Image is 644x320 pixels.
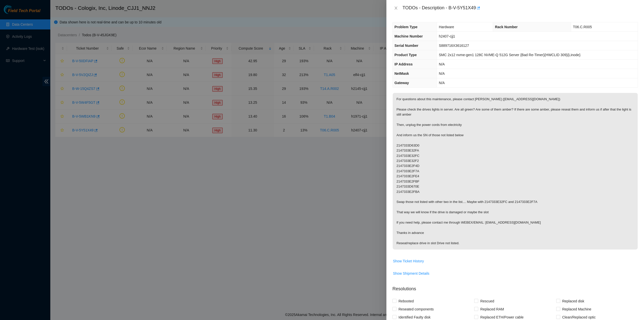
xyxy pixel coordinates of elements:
span: Replaced disk [560,297,586,305]
span: N/A [439,62,445,66]
button: Close [392,6,399,11]
button: Show Ticket History [393,257,424,265]
span: Problem Type [394,25,418,29]
span: T06.C.R005 [573,25,592,29]
span: N/A [439,81,445,85]
span: Show Shipment Details [393,271,429,276]
span: S889716X3616127 [439,44,469,48]
span: Reseated components [396,305,436,313]
p: For questions about this maintenance, please contact [PERSON_NAME] ([EMAIL_ADDRESS][DOMAIN_NAME])... [393,93,638,250]
span: Rescued [478,297,496,305]
span: Product Type [394,53,417,57]
span: Serial Number [394,44,418,48]
span: close [394,6,398,10]
p: Resolutions [392,281,638,292]
span: h2407-cjj1 [439,34,455,38]
span: Machine Number [394,34,423,38]
span: Replaced RAM [478,305,506,313]
span: SMC 2x12 nvme-gen1 128C NVME-Q 512G Server {Bad Re-Timer}{HWCLID 309}{Linode} [439,53,580,57]
span: Rebooted [396,297,416,305]
span: N/A [439,72,445,76]
span: Gateway [394,81,409,85]
button: Show Shipment Details [393,269,430,277]
span: Show Ticket History [393,258,424,264]
span: IP Address [394,62,413,66]
span: Rack Number [495,25,517,29]
span: Replaced Machine [560,305,593,313]
span: Hardware [439,25,454,29]
span: NetMask [394,72,409,76]
div: TODOs - Description - B-V-5Y51X49 [403,4,638,12]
